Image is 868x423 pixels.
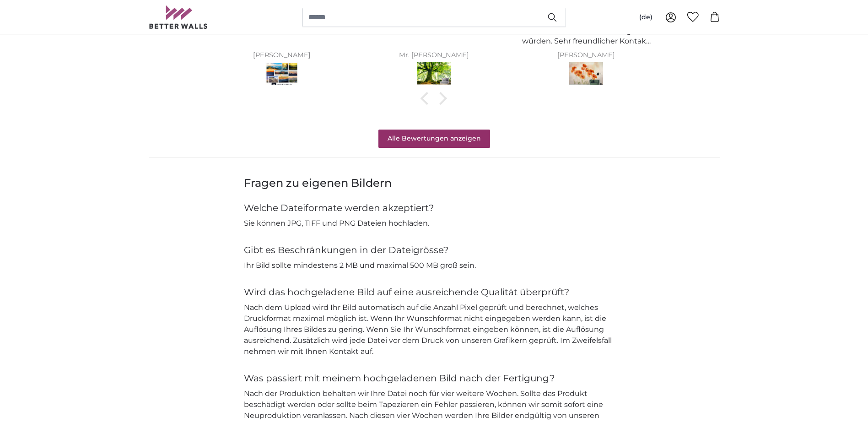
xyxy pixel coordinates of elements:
[244,260,625,271] p: Ihr Bild sollte mindestens 2 MB und maximal 500 MB groß sein.
[521,52,651,59] div: [PERSON_NAME]
[244,286,625,298] h4: Wird das hochgeladene Bild auf eine ausreichende Qualität überprüft?
[369,52,499,59] div: Mr. [PERSON_NAME]
[244,176,625,190] h3: Fragen zu eigenen Bildern
[244,302,625,357] p: Nach dem Upload wird Ihr Bild automatisch auf die Anzahl Pixel geprüft und berechnet, welches Dru...
[378,130,490,148] a: Alle Bewertungen anzeigen
[417,62,451,87] img: Fototapete Ponthus Beech
[244,244,625,256] h4: Gibt es Beschränkungen in der Dateigrösse?
[244,218,625,229] p: Sie können JPG, TIFF und PNG Dateien hochladen.
[244,372,625,385] h4: Was passiert mit meinem hochgeladenen Bild nach der Fertigung?
[569,62,603,87] img: Fototapete Waving In The Wind
[265,62,299,87] img: Stockfoto
[244,201,625,214] h4: Welche Dateiformate werden akzeptiert?
[217,52,347,59] div: [PERSON_NAME]
[149,5,208,29] img: Betterwalls
[632,9,660,26] button: (de)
